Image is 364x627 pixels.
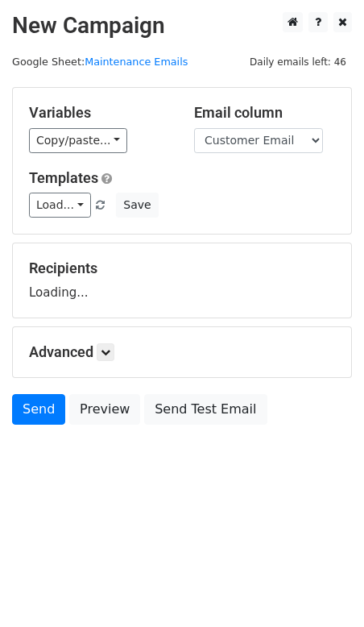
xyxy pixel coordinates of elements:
[12,56,188,68] small: Google Sheet:
[85,56,188,68] a: Maintenance Emails
[144,394,267,425] a: Send Test Email
[29,260,335,301] div: Loading...
[12,394,65,425] a: Send
[116,193,158,218] button: Save
[29,128,127,153] a: Copy/paste...
[244,53,352,71] span: Daily emails left: 46
[69,394,140,425] a: Preview
[29,260,335,277] h5: Recipients
[29,169,98,186] a: Templates
[29,343,335,361] h5: Advanced
[194,104,335,122] h5: Email column
[244,56,352,68] a: Daily emails left: 46
[12,12,352,39] h2: New Campaign
[29,104,170,122] h5: Variables
[29,193,91,218] a: Load...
